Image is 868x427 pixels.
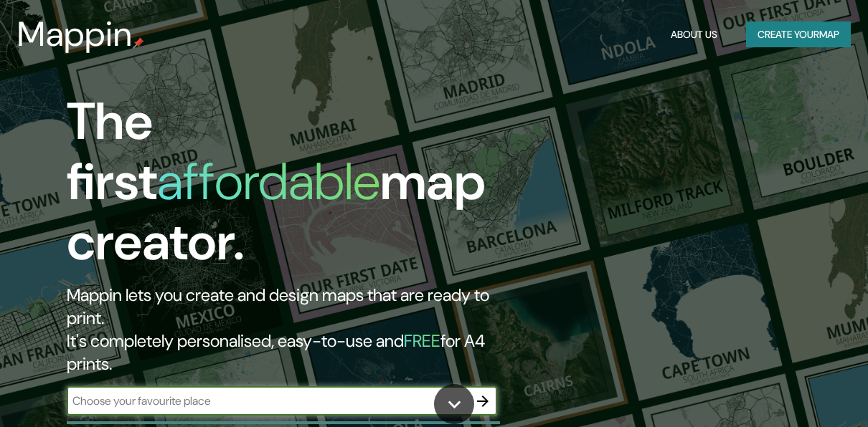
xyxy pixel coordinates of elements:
h2: Mappin lets you create and design maps that are ready to print. It's completely personalised, eas... [67,284,501,375]
h1: affordable [157,148,380,215]
h1: The first map creator. [67,92,501,284]
h3: Mappin [17,14,133,54]
img: mappin-pin [133,37,144,49]
h5: FREE [404,330,440,352]
input: Choose your favourite place [67,393,468,409]
button: About Us [665,21,723,48]
button: Create yourmap [746,21,851,48]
